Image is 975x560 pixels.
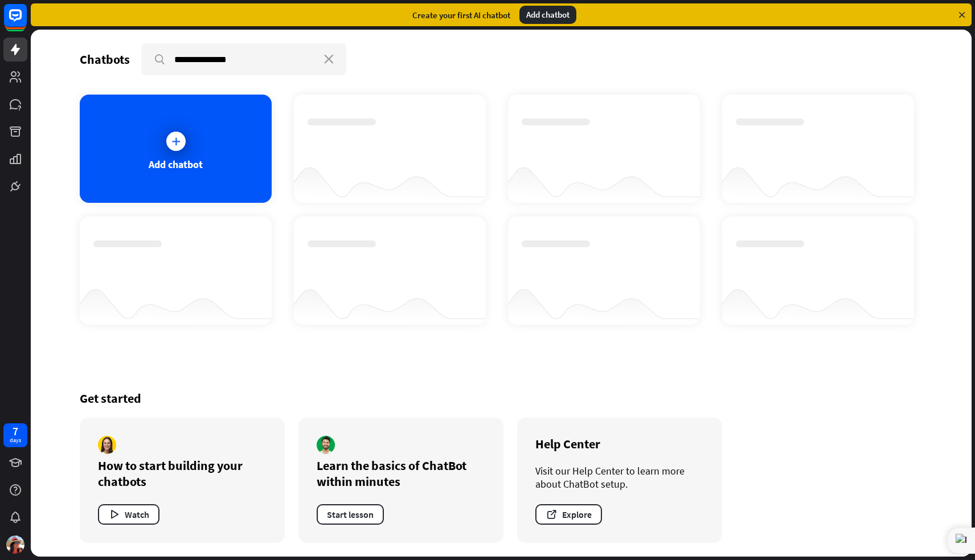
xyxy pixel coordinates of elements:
[324,55,334,64] i: close
[80,51,130,67] div: Chatbots
[149,158,203,171] div: Add chatbot
[9,5,43,39] button: Open LiveChat chat widget
[535,436,704,452] div: Help Center
[535,464,704,490] div: Visit our Help Center to learn more about ChatBot setup.
[3,423,27,447] a: 7 days
[98,436,116,454] img: author
[98,504,159,525] button: Watch
[519,6,576,24] div: Add chatbot
[317,504,384,525] button: Start lesson
[412,10,510,21] div: Create your first AI chatbot
[10,436,21,444] div: days
[317,457,485,489] div: Learn the basics of ChatBot within minutes
[535,504,602,525] button: Explore
[80,390,923,406] div: Get started
[317,436,335,454] img: author
[13,426,18,436] div: 7
[98,457,267,489] div: How to start building your chatbots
